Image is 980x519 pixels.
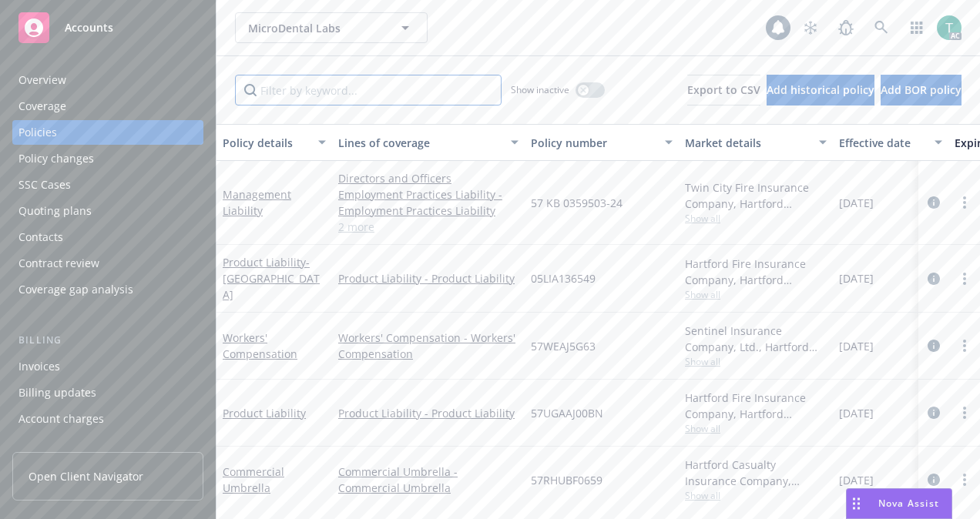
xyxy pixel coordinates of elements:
[795,12,826,43] a: Stop snowing
[955,470,974,489] a: more
[338,186,519,219] a: Employment Practices Liability - Employment Practices Liability
[12,120,203,145] a: Policies
[12,225,203,249] a: Contacts
[767,75,874,105] button: Add historical policy
[767,82,874,97] span: Add historical policy
[531,135,656,151] div: Policy number
[12,94,203,119] a: Coverage
[12,6,203,49] a: Accounts
[955,403,974,422] a: more
[12,146,203,171] a: Policy changes
[525,124,679,161] button: Policy number
[685,422,827,435] span: Show all
[511,83,569,96] span: Show inactive
[248,20,381,36] span: MicroDental Labs
[223,406,306,420] a: Product Liability
[685,355,827,368] span: Show all
[839,472,874,488] span: [DATE]
[338,219,519,235] a: 2 more
[925,270,943,288] a: circleInformation
[338,135,502,151] div: Lines of coverage
[839,270,874,286] span: [DATE]
[531,338,596,354] span: 57WEAJ5G63
[18,433,109,457] div: Installment plans
[839,135,925,151] div: Effective date
[18,354,60,379] div: Invoices
[685,457,827,489] div: Hartford Casualty Insurance Company, Hartford Insurance Group
[235,12,428,43] button: MicroDental Labs
[18,120,57,145] div: Policies
[12,172,203,197] a: SSC Cases
[18,380,96,405] div: Billing updates
[679,124,833,161] button: Market details
[12,354,203,379] a: Invoices
[685,179,827,212] div: Twin City Fire Insurance Company, Hartford Insurance Group
[878,497,939,510] span: Nova Assist
[223,255,320,302] span: - [GEOGRAPHIC_DATA]
[839,405,874,421] span: [DATE]
[338,270,519,286] a: Product Liability - Product Liability
[687,82,760,97] span: Export to CSV
[685,256,827,288] div: Hartford Fire Insurance Company, Hartford Insurance Group
[831,12,861,43] a: Report a Bug
[685,288,827,301] span: Show all
[223,464,284,495] a: Commercial Umbrella
[901,12,932,43] a: Switch app
[338,170,519,186] a: Directors and Officers
[332,124,525,161] button: Lines of coverage
[18,146,94,171] div: Policy changes
[12,333,203,348] div: Billing
[12,380,203,405] a: Billing updates
[685,212,827,225] span: Show all
[223,187,291,218] a: Management Liability
[223,135,309,151] div: Policy details
[18,277,133,302] div: Coverage gap analysis
[955,337,974,355] a: more
[955,270,974,288] a: more
[531,270,596,286] span: 05LIA136549
[846,488,952,519] button: Nova Assist
[12,199,203,223] a: Quoting plans
[833,124,948,161] button: Effective date
[235,75,502,105] input: Filter by keyword...
[338,405,519,421] a: Product Liability - Product Liability
[18,225,63,249] div: Contacts
[216,124,332,161] button: Policy details
[531,472,602,488] span: 57RHUBF0659
[685,489,827,502] span: Show all
[29,468,143,484] span: Open Client Navigator
[925,193,943,212] a: circleInformation
[18,172,71,197] div: SSC Cases
[223,330,297,361] a: Workers' Compensation
[881,75,962,105] button: Add BOR policy
[925,403,943,422] a: circleInformation
[531,405,603,421] span: 57UGAAJ00BN
[12,407,203,431] a: Account charges
[847,489,866,518] div: Drag to move
[925,337,943,355] a: circleInformation
[925,470,943,489] a: circleInformation
[955,193,974,212] a: more
[338,464,519,496] a: Commercial Umbrella - Commercial Umbrella
[937,15,962,40] img: photo
[866,12,897,43] a: Search
[338,330,519,362] a: Workers' Compensation - Workers' Compensation
[12,277,203,302] a: Coverage gap analysis
[839,195,874,211] span: [DATE]
[18,68,66,92] div: Overview
[685,390,827,422] div: Hartford Fire Insurance Company, Hartford Insurance Group
[685,135,810,151] div: Market details
[12,68,203,92] a: Overview
[531,195,623,211] span: 57 KB 0359503-24
[12,251,203,276] a: Contract review
[18,407,104,431] div: Account charges
[65,22,113,34] span: Accounts
[18,199,92,223] div: Quoting plans
[881,82,962,97] span: Add BOR policy
[18,251,99,276] div: Contract review
[18,94,66,119] div: Coverage
[223,255,320,302] a: Product Liability
[685,323,827,355] div: Sentinel Insurance Company, Ltd., Hartford Insurance Group
[687,75,760,105] button: Export to CSV
[12,433,203,457] a: Installment plans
